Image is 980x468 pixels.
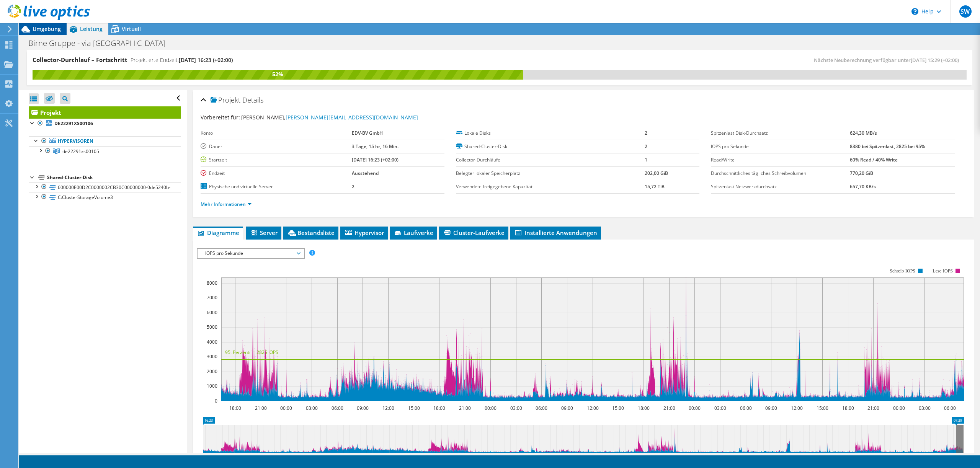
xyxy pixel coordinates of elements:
[197,229,239,236] span: Diagramme
[765,405,777,411] text: 09:00
[29,146,181,156] a: de22291xs00105
[382,405,394,411] text: 12:00
[645,130,647,136] b: 2
[29,106,181,119] a: Projekt
[29,182,181,192] a: 600000E00D2C0000002CB30C00000000-0de5240b-
[29,136,181,146] a: Hypervisoren
[357,405,369,411] text: 09:00
[612,405,624,411] text: 15:00
[443,229,505,236] span: Cluster-Laufwerke
[80,25,103,33] span: Leistung
[131,56,233,64] h4: Projektierte Endzeit:
[344,229,384,236] span: Hypervisor
[850,157,898,163] b: 60% Read / 40% Write
[332,405,343,411] text: 06:00
[842,405,854,411] text: 18:00
[645,170,668,176] b: 202,00 GiB
[890,268,916,274] text: Schreib-IOPS
[207,324,217,330] text: 5000
[229,405,241,411] text: 18:00
[456,129,645,137] label: Lokale Disks
[711,183,849,191] label: Spitzenlast Netzwerkdurchsatz
[817,405,828,411] text: 15:00
[959,5,972,18] span: SW
[29,119,181,129] a: DE22291XS00106
[207,294,217,301] text: 7000
[561,405,573,411] text: 09:00
[29,192,181,202] a: C:ClusterStorageVolume3
[893,405,905,411] text: 00:00
[919,405,931,411] text: 03:00
[33,25,61,33] span: Umgebung
[62,148,99,155] span: de22291xs00105
[456,183,645,191] label: Verwendete freigegebene Kapazität
[207,353,217,360] text: 3000
[791,405,803,411] text: 12:00
[207,339,217,345] text: 4000
[179,56,233,64] span: [DATE] 16:23 (+02:00)
[352,170,379,176] b: Ausstehend
[122,25,141,33] span: Virtuell
[711,129,849,137] label: Spitzenlast Disk-Durchsatz
[944,405,956,411] text: 06:00
[207,368,217,375] text: 2000
[867,405,879,411] text: 21:00
[689,405,701,411] text: 00:00
[711,170,849,177] label: Durchschnittliches tägliches Schreibvolumen
[485,405,497,411] text: 00:00
[287,229,335,236] span: Bestandsliste
[645,143,647,150] b: 2
[201,249,300,258] span: IOPS pro Sekunde
[250,229,278,236] span: Server
[33,70,523,78] div: 52%
[459,405,471,411] text: 21:00
[54,120,93,127] b: DE22291XS00106
[456,143,645,150] label: Shared-Cluster-Disk
[510,405,522,411] text: 03:00
[933,268,953,274] text: Lese-IOPS
[352,143,399,150] b: 3 Tage, 15 hr, 16 Min.
[456,170,645,177] label: Belegter lokaler Speicherplatz
[911,57,959,64] span: [DATE] 15:29 (+02:00)
[911,8,918,15] svg: \n
[587,405,599,411] text: 12:00
[25,39,177,47] h1: Birne Gruppe - via [GEOGRAPHIC_DATA]
[215,398,217,404] text: 0
[850,130,877,136] b: 624,30 MB/s
[850,170,873,176] b: 770,20 GiB
[201,114,240,121] label: Vorbereitet für:
[645,157,647,163] b: 1
[47,173,181,182] div: Shared-Cluster-Disk
[225,349,278,355] text: 95. Perzentil = 2825 IOPS
[201,170,352,177] label: Endzeit
[201,156,352,164] label: Startzeit
[711,143,849,150] label: IOPS pro Sekunde
[207,383,217,389] text: 1000
[711,156,849,164] label: Read/Write
[207,280,217,286] text: 8000
[242,95,263,104] span: Details
[536,405,547,411] text: 06:00
[241,114,418,121] span: [PERSON_NAME],
[255,405,267,411] text: 21:00
[456,156,645,164] label: Collector-Durchläufe
[394,229,433,236] span: Laufwerke
[211,96,240,104] span: Projekt
[286,114,418,121] a: [PERSON_NAME][EMAIL_ADDRESS][DOMAIN_NAME]
[201,183,352,191] label: Physische und virtuelle Server
[280,405,292,411] text: 00:00
[207,309,217,316] text: 6000
[201,143,352,150] label: Dauer
[352,157,399,163] b: [DATE] 16:23 (+02:00)
[645,183,665,190] b: 15,72 TiB
[352,130,383,136] b: EDV-BV GmbH
[740,405,752,411] text: 06:00
[352,183,354,190] b: 2
[663,405,675,411] text: 21:00
[850,143,925,150] b: 8380 bei Spitzenlast, 2825 bei 95%
[433,405,445,411] text: 18:00
[201,129,352,137] label: Konto
[514,229,597,236] span: Installierte Anwendungen
[850,183,876,190] b: 657,70 KB/s
[201,201,252,207] a: Mehr Informationen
